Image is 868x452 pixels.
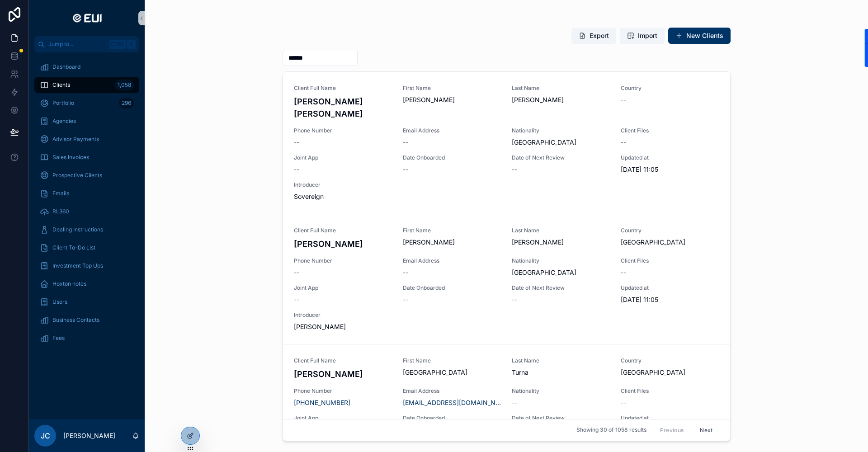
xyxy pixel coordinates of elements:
a: Fees [34,330,139,346]
span: Date of Next Review [512,154,610,161]
button: Import [620,28,665,44]
span: Date of Next Review [512,414,610,422]
a: Prospective Clients [34,167,139,184]
span: K [127,41,135,48]
a: Dealing Instructions [34,221,139,238]
span: Advisor Payments [52,136,99,143]
span: Client Full Name [294,227,392,234]
span: Agencies [52,118,76,125]
span: -- [294,268,299,277]
span: Phone Number [294,257,392,264]
span: Last Name [512,85,610,92]
span: Emails [52,190,69,197]
span: Updated at [621,154,719,161]
span: Client Full Name [294,357,392,364]
span: Showing 30 of 1058 results [576,427,646,434]
span: -- [294,295,299,304]
a: Investment Top Ups [34,258,139,274]
a: Client To-Do List [34,240,139,256]
span: Prospective Clients [52,172,102,179]
span: [GEOGRAPHIC_DATA] [512,268,576,277]
span: Date Onboarded [403,284,501,292]
span: Joint App [294,414,392,422]
button: Jump to...CtrlK [34,36,139,52]
span: -- [621,398,626,407]
a: Emails [34,185,139,202]
span: Country [621,227,719,234]
span: Dashboard [52,63,80,71]
button: Next [693,423,719,437]
span: First Name [403,85,501,92]
span: Investment Top Ups [52,262,103,269]
span: Country [621,85,719,92]
span: -- [403,138,408,147]
span: [GEOGRAPHIC_DATA] [512,138,576,147]
span: -- [512,398,517,407]
span: Email Address [403,257,501,264]
a: Sales Invoices [34,149,139,165]
span: -- [512,165,517,174]
h4: [PERSON_NAME] [PERSON_NAME] [294,95,392,120]
img: App logo [69,11,104,25]
span: Client Files [621,387,719,395]
a: [EMAIL_ADDRESS][DOMAIN_NAME] [403,398,501,407]
span: RL360 [52,208,69,215]
span: Fees [52,334,65,342]
span: Nationality [512,257,610,264]
span: Date of Next Review [512,284,610,292]
span: -- [403,165,408,174]
span: -- [621,138,626,147]
span: -- [294,138,299,147]
a: Hoxton notes [34,276,139,292]
span: First Name [403,227,501,234]
span: Client Full Name [294,85,392,92]
span: -- [403,268,408,277]
span: [GEOGRAPHIC_DATA] [621,368,719,377]
span: -- [621,95,626,104]
span: Date Onboarded [403,154,501,161]
span: Users [52,298,67,306]
span: [GEOGRAPHIC_DATA] [621,238,719,247]
button: New Clients [668,28,731,44]
span: [PERSON_NAME] [512,95,610,104]
span: Last Name [512,357,610,364]
span: Sales Invoices [52,154,89,161]
span: Updated at [621,284,719,292]
a: [PHONE_NUMBER] [294,398,350,407]
span: Clients [52,81,70,89]
a: RL360 [34,203,139,220]
span: -- [294,165,299,174]
a: Dashboard [34,59,139,75]
span: Introducer [294,311,392,319]
h4: [PERSON_NAME] [294,238,392,250]
span: Import [638,31,657,40]
span: Email Address [403,127,501,134]
span: Updated at [621,414,719,422]
span: Introducer [294,181,392,188]
span: Client To-Do List [52,244,95,251]
div: 1,058 [115,80,134,90]
span: Sovereign [294,192,392,201]
span: Dealing Instructions [52,226,103,233]
span: JC [41,430,50,441]
a: Portfolio296 [34,95,139,111]
span: [DATE] 11:05 [621,165,719,174]
span: Turna [512,368,610,377]
a: Agencies [34,113,139,129]
span: Client Files [621,257,719,264]
span: [GEOGRAPHIC_DATA] [403,368,501,377]
span: Jump to... [48,41,106,48]
span: [PERSON_NAME] [403,238,501,247]
a: Clients1,058 [34,77,139,93]
span: -- [512,295,517,304]
span: First Name [403,357,501,364]
span: [PERSON_NAME] [294,322,392,331]
span: Phone Number [294,387,392,395]
span: Country [621,357,719,364]
a: Client Full Name[PERSON_NAME] [PERSON_NAME]First Name[PERSON_NAME]Last Name[PERSON_NAME]Country--... [283,72,730,214]
button: Export [571,28,616,44]
span: Last Name [512,227,610,234]
span: [PERSON_NAME] [512,238,610,247]
span: [PERSON_NAME] [403,95,501,104]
